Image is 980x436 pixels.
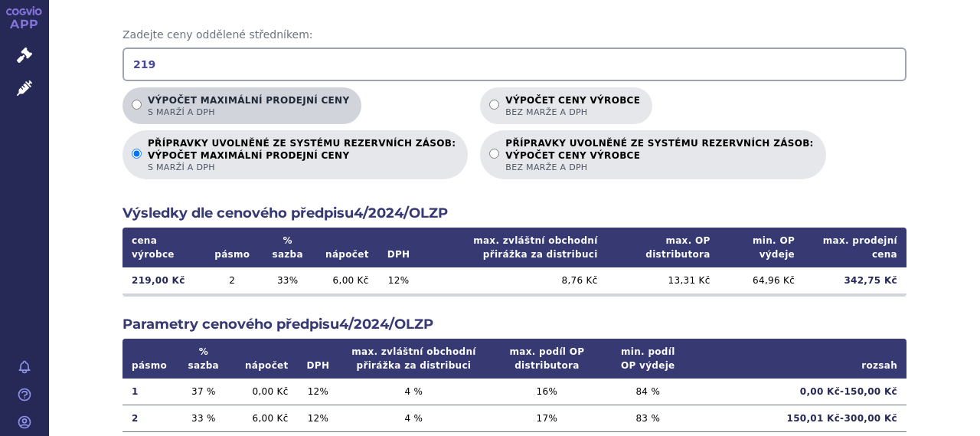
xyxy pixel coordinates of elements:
p: Výpočet maximální prodejní ceny [148,95,349,118]
th: max. prodejní cena [804,228,906,267]
td: 2 [205,267,259,293]
strong: VÝPOČET MAXIMÁLNÍ PRODEJNÍ CENY [148,149,456,162]
th: % sazba [176,339,231,379]
td: 0,00 Kč [231,379,298,405]
th: pásmo [205,228,259,267]
th: max. OP distributora [607,228,720,267]
input: Výpočet ceny výrobcebez marže a DPH [489,100,499,110]
td: 12 % [298,405,339,431]
th: min. podíl OP výdeje [605,339,691,379]
td: 6,00 Kč [231,405,298,431]
span: bez marže a DPH [505,107,640,118]
td: 342,75 Kč [804,267,906,293]
td: 4 % [338,379,488,405]
td: 2 [122,405,176,431]
td: 8,76 Kč [419,267,606,293]
td: 4 % [338,405,488,431]
td: 16 % [489,379,606,405]
td: 17 % [489,405,606,431]
td: 83 % [605,405,691,431]
input: Výpočet maximální prodejní cenys marží a DPH [132,100,142,110]
td: 12 % [378,267,420,293]
td: 12 % [298,379,339,405]
td: 219,00 Kč [122,267,205,293]
th: nápočet [316,228,378,267]
span: s marží a DPH [148,107,349,118]
th: pásmo [122,339,176,379]
p: PŘÍPRAVKY UVOLNĚNÉ ZE SYSTÉMU REZERVNÍCH ZÁSOB: [148,138,456,173]
td: 13,31 Kč [607,267,720,293]
span: s marží a DPH [148,162,456,173]
th: % sazba [259,228,316,267]
span: Zadejte ceny oddělené středníkem: [122,28,906,43]
th: DPH [378,228,420,267]
td: 64,96 Kč [720,267,804,293]
th: cena výrobce [122,228,205,267]
td: 1 [122,379,176,405]
th: max. podíl OP distributora [489,339,606,379]
th: DPH [298,339,339,379]
input: Zadejte ceny oddělené středníkem [122,48,906,81]
strong: VÝPOČET CENY VÝROBCE [505,149,813,162]
span: bez marže a DPH [505,162,813,173]
p: PŘÍPRAVKY UVOLNĚNÉ ZE SYSTÉMU REZERVNÍCH ZÁSOB: [505,138,813,173]
h2: Parametry cenového předpisu 4/2024/OLZP [122,315,906,334]
td: 0,00 Kč - 150,00 Kč [691,379,906,405]
h2: Výsledky dle cenového předpisu 4/2024/OLZP [122,204,906,223]
td: 37 % [176,379,231,405]
td: 150,01 Kč - 300,00 Kč [691,405,906,431]
th: max. zvláštní obchodní přirážka za distribuci [338,339,488,379]
th: rozsah [691,339,906,379]
input: PŘÍPRAVKY UVOLNĚNÉ ZE SYSTÉMU REZERVNÍCH ZÁSOB:VÝPOČET MAXIMÁLNÍ PRODEJNÍ CENYs marží a DPH [132,149,142,159]
td: 33 % [259,267,316,293]
td: 6,00 Kč [316,267,378,293]
th: nápočet [231,339,298,379]
th: min. OP výdeje [720,228,804,267]
td: 33 % [176,405,231,431]
th: max. zvláštní obchodní přirážka za distribuci [419,228,606,267]
p: Výpočet ceny výrobce [505,95,640,118]
td: 84 % [605,379,691,405]
input: PŘÍPRAVKY UVOLNĚNÉ ZE SYSTÉMU REZERVNÍCH ZÁSOB:VÝPOČET CENY VÝROBCEbez marže a DPH [489,149,499,159]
